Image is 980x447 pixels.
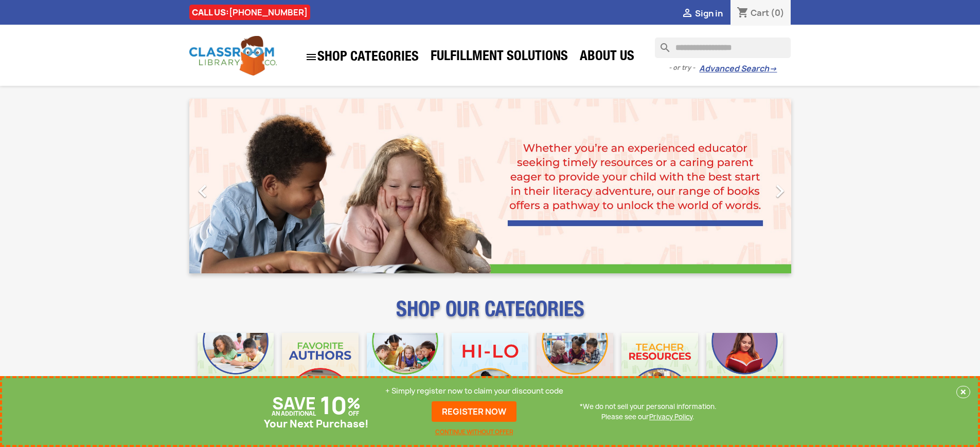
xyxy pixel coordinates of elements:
img: CLC_Phonics_And_Decodables_Mobile.jpg [367,333,443,409]
a: About Us [575,47,639,68]
i:  [681,8,693,20]
p: SHOP OUR CATEGORIES [189,306,791,325]
img: CLC_Dyslexia_Mobile.jpg [706,333,783,409]
span: (0) [771,7,785,18]
span: Cart [751,7,769,18]
div: CALL US: [189,5,310,20]
img: Classroom Library Company [189,36,277,76]
i: search [655,38,667,50]
a: Previous [189,99,280,273]
img: CLC_HiLo_Mobile.jpg [452,333,528,409]
span: - or try - [669,63,699,73]
i:  [190,178,216,204]
a: Next [701,99,791,273]
a:  Sign in [681,8,723,19]
a: SHOP CATEGORIES [300,46,424,68]
span: → [769,64,777,74]
input: Search [655,38,791,58]
span: Sign in [695,8,723,19]
img: CLC_Favorite_Authors_Mobile.jpg [282,333,359,409]
i:  [767,178,793,204]
i:  [305,51,317,63]
ul: Carousel container [189,99,791,273]
img: CLC_Bulk_Mobile.jpg [198,333,274,409]
i: shopping_cart [737,7,749,20]
img: CLC_Teacher_Resources_Mobile.jpg [621,333,698,409]
a: [PHONE_NUMBER] [229,7,308,18]
img: CLC_Fiction_Nonfiction_Mobile.jpg [537,333,613,409]
a: Advanced Search→ [699,64,777,74]
a: Fulfillment Solutions [425,47,573,68]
